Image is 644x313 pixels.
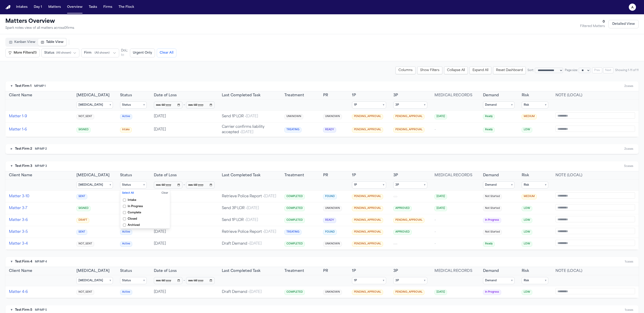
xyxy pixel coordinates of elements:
button: Prev [592,67,602,73]
summary: Risk ▾ [522,181,548,189]
span: • [DATE] [245,206,259,210]
h1: Matters Overview [5,18,74,25]
span: Firm [84,51,91,55]
span: ▾ [424,183,425,187]
summary: 1P ▾ [352,181,386,189]
span: UNKNOWN [323,114,342,119]
summary: Status ▾ [120,181,147,189]
button: Matter 3-6 [9,217,28,223]
span: Table View [46,40,64,44]
legend: DoL: [121,48,128,53]
button: Overview [65,3,84,11]
button: PR [323,173,328,178]
span: Ready [483,114,495,119]
button: [MEDICAL_DATA] [76,93,110,98]
button: Toggle firm section [11,308,12,312]
span: NOT_SENT [76,114,94,119]
span: Sort: [527,69,534,72]
span: APPROVED [393,206,412,211]
span: ▾ [110,183,111,187]
span: Treatment [284,173,304,178]
span: ( All shown ) [95,51,110,55]
span: FOUND [323,194,337,199]
button: PR [323,93,328,98]
span: Complete [128,211,141,214]
button: 3P [393,173,398,178]
div: 1 cases [625,308,633,312]
a: Tasks [87,3,99,11]
button: Status [120,268,132,274]
span: COMPLETED [284,206,305,211]
span: APPROVED [393,230,412,235]
button: Show Filters [417,67,442,74]
summary: Status ▾ [120,277,147,284]
span: Not Started [483,230,502,235]
span: Last Completed Task [222,93,261,98]
span: UNKNOWN [284,114,303,119]
span: PENDING_APPROVAL [352,194,383,199]
span: UNKNOWN [323,290,342,295]
button: Date of Loss [154,93,177,98]
span: • [DATE] [244,115,258,118]
span: Page size: [565,69,578,72]
span: Client Name [9,268,32,274]
summary: 3P ▾ [393,277,427,284]
span: MP: MP 3 [35,164,47,168]
img: Finch Logo [5,5,11,9]
span: – [183,278,185,283]
button: Status [120,93,132,98]
button: Clear [161,191,168,195]
span: LOW [522,206,532,211]
button: [MEDICAL_DATA] [76,173,110,178]
span: Test Firm 4 [15,260,32,264]
button: PR [323,268,328,274]
span: Date of Loss [154,268,177,274]
div: Filtered Matters [580,24,605,29]
span: LOW [522,218,532,223]
div: 5 cases [624,164,633,168]
span: [DATE] [434,114,447,119]
button: Last Completed Task [222,173,261,178]
span: Risk [522,93,529,98]
span: Ready [483,242,495,247]
span: Send 1P LOR [222,218,258,222]
button: Matter 1-6 [9,127,27,132]
summary: [MEDICAL_DATA] ▾ [76,277,113,284]
span: Draft Demand [222,290,262,294]
span: Not Started [483,194,502,199]
span: ▾ [383,103,384,107]
button: Treatment [284,268,304,274]
span: 3P [393,268,398,274]
span: to [121,53,124,57]
span: SENT [76,230,87,235]
button: 1P [352,173,356,178]
span: Draft Demand [222,242,262,246]
span: Kanban View [14,40,35,44]
button: Toggle firm section [11,164,12,168]
summary: 3P ▾ [393,101,427,109]
span: SIGNED [76,127,91,132]
button: 1P [352,93,356,98]
span: PENDING_APPROVAL [352,242,383,247]
span: Test Firm 5 [15,308,32,312]
button: Table View [38,39,66,46]
summary: Risk ▾ [522,101,548,109]
span: LOW [522,242,532,247]
span: LOW [522,127,532,132]
span: Not Started [483,206,502,211]
span: ▾ [424,103,425,107]
button: Toggle firm section [11,84,12,88]
button: Demand [483,173,499,178]
summary: [MEDICAL_DATA] ▾ [76,101,113,109]
span: PENDING_APPROVAL [352,127,383,132]
span: • [DATE] [262,195,276,198]
button: Select All [122,191,134,195]
button: Toggle firm section [11,260,12,264]
span: Treatment [284,93,304,98]
input: Intake [123,199,126,202]
button: Status [120,173,132,178]
span: ▾ [143,103,145,107]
